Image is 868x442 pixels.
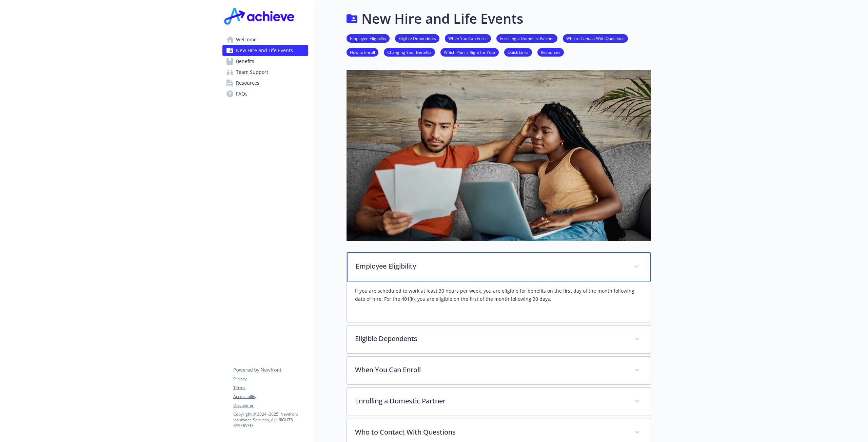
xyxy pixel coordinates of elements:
[236,78,259,88] span: Resources
[236,34,257,45] span: Welcome
[355,396,626,406] p: Enrolling a Domestic Partner
[222,78,308,88] a: Resources
[356,261,626,271] p: Employee Eligibility
[347,35,390,41] a: Employee Eligibility
[236,67,268,78] span: Team Support
[236,56,254,67] span: Benefits
[384,49,435,55] a: Changing Your Benefits
[355,287,643,303] p: If you are scheduled to work at least 30 hours per week, you are eligible for benefits on the fir...
[537,49,564,55] a: Resources
[347,388,651,416] div: Enrolling a Domestic Partner
[222,45,308,56] a: New Hire and Life Events
[445,35,491,41] a: When You Can Enroll
[395,35,439,41] a: Eligible Dependents
[222,67,308,78] a: Team Support
[347,281,651,322] div: Employee Eligibility
[347,49,378,55] a: How to Enroll
[233,385,308,391] a: Terms
[233,376,308,382] a: Privacy
[355,334,626,344] p: Eligible Dependents
[440,49,499,55] a: Which Plan is Right for You?
[222,88,308,99] a: FAQs
[236,88,248,99] span: FAQs
[347,325,651,353] div: Eligible Dependents
[361,8,523,29] h1: New Hire and Life Events
[236,45,293,56] span: New Hire and Life Events
[504,49,532,55] a: Quick Links
[347,357,651,384] div: When You Can Enroll
[355,427,626,437] p: Who to Contact With Questions
[355,365,626,375] p: When You Can Enroll
[347,252,651,281] div: Employee Eligibility
[222,34,308,45] a: Welcome
[563,35,628,41] a: Who to Contact With Questions
[222,56,308,67] a: Benefits
[233,411,308,428] p: Copyright © 2024 - 2025 , Newfront Insurance Services, ALL RIGHTS RESERVED
[347,70,651,241] img: new hire page banner
[233,394,308,400] a: Accessibility
[233,402,308,408] a: Disclaimer
[496,35,557,41] a: Enrolling a Domestic Partner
